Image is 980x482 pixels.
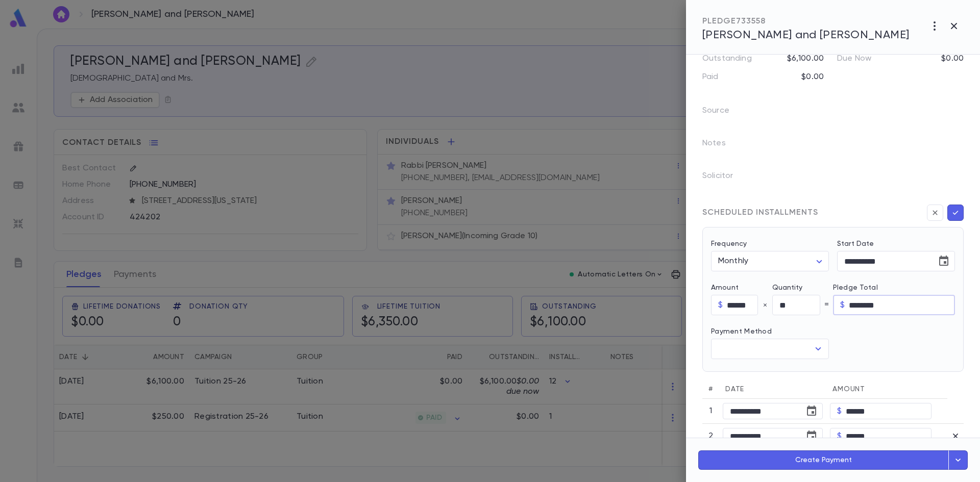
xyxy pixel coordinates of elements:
p: $ [718,300,723,310]
label: Amount [711,284,772,292]
span: # [708,386,713,393]
span: Amount [832,386,865,393]
div: SCHEDULED INSTALLMENTS [702,208,818,218]
p: Notes [702,135,742,156]
p: Source [702,103,746,123]
p: Paid [702,72,719,82]
label: Quantity [772,284,834,292]
button: Open [811,342,825,356]
button: Choose date, selected date is Sep 1, 2025 [801,401,822,421]
div: PLEDGE 733558 [702,16,910,27]
p: $ [837,406,842,416]
p: Outstanding [702,54,752,64]
p: $0.00 [941,54,964,64]
label: Pledge Total [833,284,955,292]
p: $ [840,300,845,310]
p: Solicitor [702,168,749,188]
p: Due Now [837,54,871,64]
span: Monthly [718,257,748,265]
div: Monthly [711,251,829,271]
button: Choose date, selected date is Oct 1, 2025 [801,426,822,446]
button: Choose date, selected date is Sep 1, 2025 [934,251,954,271]
button: Create Payment [698,450,949,470]
span: Date [725,386,744,393]
p: $ [837,431,842,441]
p: $0.00 [801,72,824,82]
p: 1 [706,406,716,416]
span: [PERSON_NAME] and [PERSON_NAME] [702,30,910,41]
label: Start Date [837,240,955,248]
label: Frequency [711,240,747,248]
p: $6,100.00 [787,54,824,64]
p: Payment Method [711,327,829,336]
p: 2 [706,431,716,441]
p: = [824,300,829,310]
